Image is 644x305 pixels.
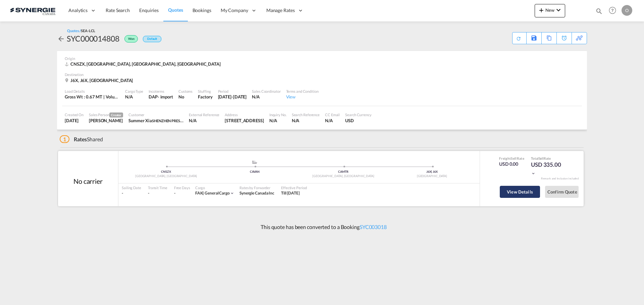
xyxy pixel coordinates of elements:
[57,33,67,44] div: icon-arrow-left
[536,177,584,180] div: Remark and Inclusion included
[221,7,248,14] span: My Company
[239,185,274,190] div: Rates by Forwarder
[122,190,141,196] div: -
[595,7,603,15] md-icon: icon-magnify
[239,190,274,196] span: Synergie Canada Inc
[360,224,387,230] a: SYC003018
[189,112,219,117] div: External Reference
[286,94,319,100] div: View
[174,190,175,196] div: -
[252,89,280,94] div: Sales Coordinator
[70,61,221,67] span: CNSZX, [GEOGRAPHIC_DATA], [GEOGRAPHIC_DATA], [GEOGRAPHIC_DATA]
[125,89,143,94] div: Cargo Type
[198,94,212,100] div: Factory Stuffing
[193,7,211,13] span: Bookings
[230,191,234,196] md-icon: icon-chevron-down
[106,7,130,13] span: Rate Search
[531,156,565,161] div: Total Rate
[539,156,544,160] span: Sell
[281,185,307,190] div: Effective Period
[57,35,65,43] md-icon: icon-arrow-left
[292,112,320,117] div: Search Reference
[426,170,432,173] span: J6X
[431,170,432,173] span: |
[139,7,159,13] span: Enquiries
[128,37,136,43] span: Won
[433,170,438,173] span: J6X
[545,186,579,198] button: Confirm Quote
[595,7,603,17] div: icon-magnify
[516,32,523,41] div: Quote PDF is not available at this time
[499,156,524,161] div: Freight Rate
[198,89,212,94] div: Stuffing
[345,112,372,117] div: Search Currency
[195,185,234,190] div: Cargo
[203,190,204,196] span: |
[500,186,540,198] button: View Details
[65,77,135,83] div: J6X, J6X, Canada
[554,6,562,14] md-icon: icon-chevron-down
[109,112,123,118] span: Creator
[531,171,536,176] md-icon: icon-chevron-down
[89,118,123,124] div: Pablo Gomez Saldarriaga
[218,94,247,100] div: 31 Oct 2025
[65,72,579,77] div: Destination
[527,32,541,44] div: Save As Template
[178,89,193,94] div: Customs
[499,161,524,167] div: USD 0.00
[195,190,205,196] span: FAK
[325,118,340,124] div: N/A
[122,174,210,178] div: [GEOGRAPHIC_DATA], [GEOGRAPHIC_DATA]
[195,190,230,196] div: general cargo
[257,223,387,231] p: This quote has been converted to a Booking
[67,33,119,44] div: SYC000014808
[148,185,167,190] div: Transit Time
[65,61,222,67] div: CNSZX, Shenzhen, GD, Asia Pacific
[122,170,210,174] div: CNSZX
[252,94,280,100] div: N/A
[286,89,319,94] div: Terms and Condition
[251,160,259,164] md-icon: assets/icons/custom/ship-fill.svg
[89,112,123,118] div: Sales Person
[511,156,517,160] span: Sell
[158,94,173,100] div: - import
[325,112,340,117] div: CC Email
[122,185,141,190] div: Sailing Date
[73,176,103,186] div: No carrier
[60,135,69,143] span: 1
[516,35,522,41] md-icon: icon-refresh
[68,7,88,14] span: Analytics
[119,33,140,44] div: Won
[10,3,55,18] img: 1f56c880d42311ef80fc7dca854c8e59.png
[299,174,388,178] div: [GEOGRAPHIC_DATA], [GEOGRAPHIC_DATA]
[239,190,274,196] div: Synergie Canada Inc
[152,118,236,123] span: SHENZHEN PRESERVE INTL FREIGHT AGENCY LTD.
[174,185,190,190] div: Free Days
[225,118,264,124] div: Room 1007,Building No.2,Phase 1,D&J Innovation Park, No.76 Bulan Road,Nanwan Street,Longgang Dist...
[225,112,264,117] div: Address
[81,28,95,33] span: SEA-LCL
[60,136,103,143] div: Shared
[65,89,120,94] div: Load Details
[622,5,632,16] div: O
[128,112,183,117] div: Customer
[67,28,95,33] div: Quotes /SEA-LCL
[388,174,476,178] div: [GEOGRAPHIC_DATA]
[281,190,300,196] div: Till 18 Aug 2026
[535,4,565,17] button: icon-plus 400-fgNewicon-chevron-down
[281,190,300,196] span: Till [DATE]
[269,112,286,117] div: Inquiry No.
[65,94,120,100] div: Gross Wt : 0.67 MT | Volumetric Wt : 1.14 CBM | Chargeable Wt : 1.14 W/M
[74,136,87,142] span: Rates
[266,7,295,14] span: Manage Rates
[125,94,143,100] div: N/A
[607,5,618,16] span: Help
[149,94,158,100] div: DAP
[149,89,173,94] div: Incoterms
[292,118,320,124] div: N/A
[65,56,579,61] div: Origin
[128,118,183,124] div: Summer Xia
[531,161,565,177] div: USD 335.00
[189,118,219,124] div: N/A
